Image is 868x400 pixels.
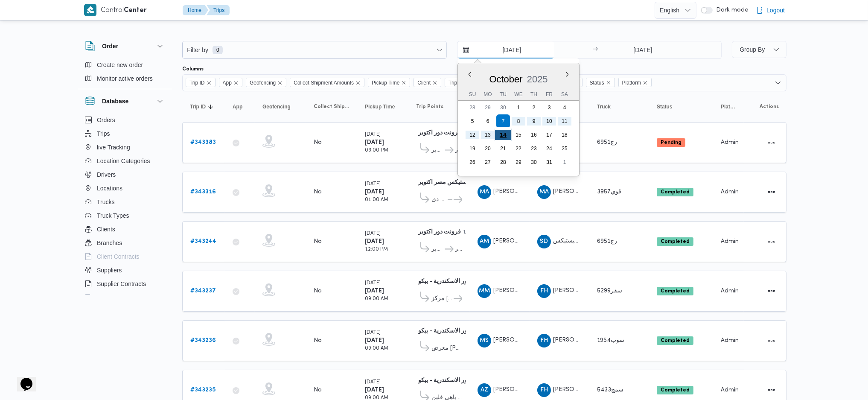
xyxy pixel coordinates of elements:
div: Mahmood Muhammad Zki Muhammad Alkhtaib [478,284,491,298]
span: مركز [GEOGRAPHIC_DATA] [431,294,452,304]
b: [DATE] [365,140,384,145]
span: Client [417,78,431,88]
span: قوي3957 [597,189,621,195]
div: No [314,337,322,345]
span: live Tracking [97,142,130,152]
button: Remove Trip ID from selection in this group [207,80,212,85]
img: X8yXhbKr1z7QwAAAABJRU5ErkJggg== [84,4,96,16]
div: No [314,386,322,394]
button: Create new order [82,58,169,72]
div: day-5 [466,114,479,128]
span: FH [540,334,548,347]
a: #343235 [190,385,216,395]
div: day-4 [558,101,571,114]
small: 10:48 PM [463,230,486,235]
span: Status [586,78,615,87]
div: day-12 [466,128,479,142]
div: No [314,188,322,196]
button: Actions [765,136,778,149]
button: Trips [82,127,169,140]
span: Geofencing [262,103,291,110]
b: Completed [661,239,690,244]
button: Status [653,100,709,114]
button: Remove Collect Shipment Amounts from selection in this group [355,80,361,85]
b: # 343236 [190,338,216,343]
span: Devices [97,292,118,303]
small: [DATE] [365,330,381,335]
span: [PERSON_NAME]ه تربو [553,337,616,343]
button: Devices [82,291,169,304]
div: Su [466,88,479,100]
span: [PERSON_NAME]ه تربو [553,288,616,293]
small: 12:00 PM [365,247,388,252]
button: Trips [207,5,230,15]
button: Remove Pickup Time from selection in this group [401,80,406,85]
b: [DATE] [365,338,384,343]
div: day-17 [542,128,556,142]
div: day-19 [466,142,479,155]
span: Platform [622,78,641,88]
span: Trip Points [416,103,443,110]
div: Muhammad Abadalrazq Amain Amam Qasam [478,185,491,199]
button: Truck [594,100,645,114]
span: [PERSON_NAME] [493,337,542,343]
span: Locations [97,183,122,193]
div: day-29 [512,155,525,169]
button: Clients [82,222,169,236]
small: [DATE] [365,281,381,286]
div: day-16 [527,128,541,142]
span: Pickup Time [368,78,410,87]
div: day-23 [527,142,541,155]
span: Completed [657,287,693,295]
div: day-15 [512,128,525,142]
div: month-2025-10 [465,101,572,169]
span: معرض [PERSON_NAME] - [PERSON_NAME] [431,343,462,353]
div: Button. Open the month selector. October is currently selected. [489,73,523,85]
span: Clients [97,224,115,234]
span: فرونت دور اكتوبر [455,244,462,254]
button: Orders [82,113,169,127]
small: 09:00 AM [365,346,388,351]
span: Admin [721,288,739,294]
b: مخزن فرونت دور الاسكندرية - بيكو [418,328,504,334]
div: No [314,139,322,146]
span: Collect Shipment Amounts [290,78,364,87]
b: Completed [661,289,690,294]
span: Geofencing [250,78,276,88]
span: Admin [721,387,739,393]
small: 09:00 AM [365,297,388,301]
span: Logout [766,5,785,15]
div: Maikal Sameir Zrif Shkari [478,334,491,347]
span: Trip ID [186,78,216,87]
div: No [314,238,322,245]
span: Trip ID [189,78,205,88]
b: [DATE] [365,189,384,195]
button: Truck Types [82,209,169,222]
button: Platform [717,100,740,114]
span: FH [540,284,548,298]
span: Admin [721,239,739,244]
div: day-7 [496,114,510,128]
button: Drivers [82,168,169,181]
button: Actions [765,185,778,199]
button: Suppliers [82,263,169,277]
button: Branches [82,236,169,250]
div: day-21 [496,142,510,155]
div: day-28 [496,155,510,169]
span: Truck Types [97,210,129,221]
b: فرونت دور اكتوبر [418,229,461,235]
span: Branches [97,238,122,248]
span: سوبيكو اكتوبر [431,145,443,155]
span: Trucks [97,197,114,207]
div: Ftha Hassan Jlal Abo Alhassan Shrkah Trabo [537,334,551,347]
div: Fr [542,88,556,100]
span: App [219,78,242,87]
div: We [512,88,525,100]
div: day-18 [558,128,571,142]
div: → [593,47,598,53]
button: Monitor active orders [82,72,169,85]
span: Trips [97,128,110,139]
span: Actions [760,103,779,110]
div: Database [78,113,172,298]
